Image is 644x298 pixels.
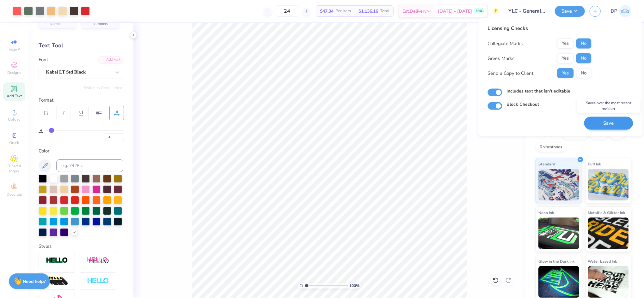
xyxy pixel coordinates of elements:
[588,258,617,265] span: Water based Ink
[611,5,631,17] a: DP
[7,70,21,75] span: Designs
[577,98,640,113] div: Saves over the most recent revision
[39,97,124,104] div: Format
[557,39,574,49] button: Yes
[320,8,334,15] span: $47.34
[588,161,601,167] span: Puff Ink
[488,25,592,32] div: Licensing Checks
[536,143,566,152] div: Rhinestones
[504,5,550,17] input: Untitled Design
[588,209,625,216] span: Metallic & Glitter Ink
[359,8,378,15] span: $1,136.16
[507,88,571,94] label: Includes text that isn't editable
[588,218,629,249] img: Metallic & Glitter Ink
[584,117,633,130] button: Save
[611,8,617,15] span: DP
[538,218,579,249] img: Neon Ink
[3,164,25,174] span: Clipart & logos
[588,266,629,298] img: Water based Ink
[93,17,115,26] span: Personalized Numbers
[50,17,72,26] span: Personalized Names
[39,243,123,250] div: Styles
[9,140,19,145] span: Greek
[438,8,472,15] span: [DATE] - [DATE]
[56,159,123,172] input: e.g. 7428 c
[84,85,123,90] button: Switch to Greek Letters
[335,8,351,15] span: Per Item
[39,147,123,155] div: Color
[8,117,21,122] span: Upload
[538,266,579,298] img: Glow in the Dark Ink
[576,68,592,78] button: No
[380,8,389,15] span: Total
[87,277,109,285] img: Negative Space
[87,257,109,265] img: Shadow
[538,161,555,167] span: Standard
[588,169,629,200] img: Puff Ink
[555,6,585,17] button: Save
[23,278,46,284] strong: Need help?
[39,41,123,50] div: Text Tool
[538,258,574,265] span: Glow in the Dark Ink
[98,56,123,63] div: Add Font
[39,56,48,63] label: Font
[576,53,592,63] button: No
[576,39,592,49] button: No
[349,283,359,289] span: 100 %
[488,40,523,47] div: Collegiate Marks
[488,55,515,62] div: Greek Marks
[488,69,534,77] div: Send a Copy to Client
[557,53,574,63] button: Yes
[402,8,426,15] span: Est. Delivery
[275,5,299,17] input: – –
[46,276,68,286] img: 3d Illusion
[46,257,68,264] img: Stroke
[7,93,22,98] span: Add Text
[538,209,554,216] span: Neon Ink
[7,192,22,197] span: Decorate
[476,9,482,13] span: FREE
[557,68,574,78] button: Yes
[7,47,22,52] span: Image AI
[538,169,579,200] img: Standard
[507,101,539,108] label: Block Checkout
[619,5,631,17] img: Darlene Padilla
